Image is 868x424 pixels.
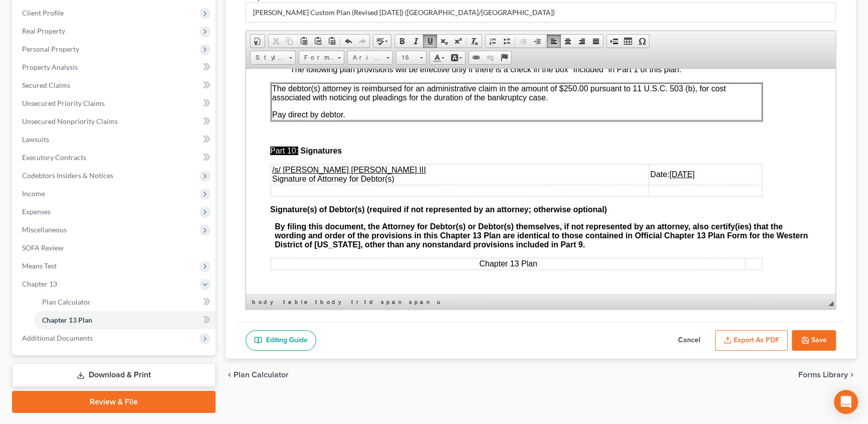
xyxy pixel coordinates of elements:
span: 16 [396,51,416,64]
a: Insert/Remove Numbered List [486,35,500,48]
span: Real Property [22,27,65,35]
span: Forms Library [798,371,848,379]
span: Executory Contracts [22,153,86,162]
a: Secured Claims [14,76,215,94]
a: Align Right [575,35,589,48]
a: Cut [269,35,283,48]
a: Paste [297,35,311,48]
a: span element [379,297,406,307]
a: Decrease Indent [516,35,530,48]
span: SOFA Review [22,243,64,252]
a: Subscript [437,35,451,48]
u: [DATE] [423,101,449,110]
button: Cancel [667,330,711,351]
button: Export as PDF [715,330,788,351]
i: chevron_right [848,371,856,379]
span: Unsecured Priority Claims [22,99,105,107]
span: Client Profile [22,9,64,17]
span: Expenses [22,207,51,216]
i: chevron_left [226,371,234,379]
a: Table [621,35,635,48]
button: chevron_left Plan Calculator [226,371,289,379]
span: Format [299,51,334,64]
span: Income [22,189,45,198]
a: Lawsuits [14,130,215,149]
a: u element [435,297,441,307]
span: Part 10: [24,78,52,86]
span: Personal Property [22,45,79,53]
span: Lawsuits [22,135,49,144]
span: Styles [251,51,286,64]
span: Signatures [54,78,96,86]
a: Bold [395,35,409,48]
div: Open Intercom Messenger [834,390,858,414]
a: Center [561,35,575,48]
a: Background Color [448,51,465,64]
a: Insert Special Character [635,35,649,48]
a: Unsecured Nonpriority Claims [14,112,215,130]
a: Unlink [483,51,497,64]
a: Italic [409,35,423,48]
a: Plan Calculator [34,293,215,311]
span: Plan Calculator [234,371,289,379]
iframe: Rich Text Editor, document-ckeditor [246,69,835,295]
a: Editing Guide [246,330,316,351]
a: Spell Checker [373,35,391,48]
a: Document Properties [251,35,265,48]
a: Link [469,51,483,64]
a: Copy [283,35,297,48]
span: Unsecured Nonpriority Claims [22,117,118,125]
span: Property Analysis [22,63,78,71]
a: body element [250,297,280,307]
a: Increase Indent [530,35,544,48]
span: Plan Calculator [42,298,91,306]
a: SOFA Review [14,239,215,257]
a: td element [362,297,378,307]
a: Justify [589,35,603,48]
a: Unsecured Priority Claims [14,94,215,112]
a: Insert Page Break for Printing [607,35,621,48]
a: tbody element [313,297,348,307]
a: Redo [355,35,369,48]
a: Superscript [451,35,465,48]
span: Arial [348,51,383,64]
a: Arial [347,51,393,65]
input: Enter name... [246,3,835,22]
strong: By filing this document, the Attorney for Debtor(s) or Debtor(s) themselves, if not represented b... [29,154,562,180]
font: Pay direct by debtor. [26,42,99,50]
span: Signature of Attorney for Debtor(s) [26,97,180,114]
a: Text Color [430,51,448,64]
a: Executory Contracts [14,149,215,167]
a: Paste as plain text [311,35,325,48]
span: Chapter 13 Plan [42,316,92,324]
span: Codebtors Insiders & Notices [22,171,113,180]
span: Chapter 13 [22,279,57,288]
a: Review & File [12,391,215,413]
span: Resize [828,301,833,306]
a: Paste from Word [325,35,339,48]
a: 16 [396,51,426,65]
span: Chapter 13 Plan [233,191,291,199]
button: Save [792,330,836,351]
span: Means Test [22,261,57,270]
u: /s/ [PERSON_NAME] [PERSON_NAME] III [26,97,180,105]
a: Property Analysis [14,58,215,76]
a: Styles [250,51,296,65]
a: Remove Format [468,35,482,48]
a: Undo [341,35,355,48]
span: Date: [404,101,449,110]
a: Anchor [497,51,511,64]
span: The debtor(s) attorney is reimbursed for an administrative claim in the amount of $250.00 pursuan... [26,16,480,33]
a: span element [407,297,434,307]
a: tr element [349,297,361,307]
a: table element [281,297,312,307]
span: Additional Documents [22,334,93,342]
span: Secured Claims [22,81,70,89]
a: Insert/Remove Bulleted List [500,35,514,48]
a: Download & Print [12,363,215,387]
span: Signature(s) of Debtor(s) (required if not represented by an attorney; otherwise optional) [24,136,361,145]
a: Align Left [547,35,561,48]
a: Format [299,51,344,65]
a: Underline [423,35,437,48]
button: Forms Library chevron_right [798,371,856,379]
